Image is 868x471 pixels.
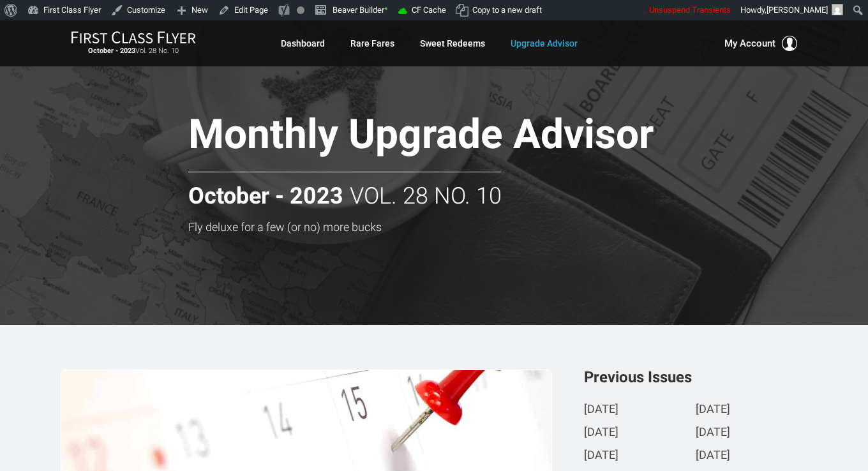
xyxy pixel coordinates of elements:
[281,32,325,55] a: Dashboard
[767,5,828,15] span: [PERSON_NAME]
[649,5,731,15] span: Unsuspend Transients
[420,32,485,55] a: Sweet Redeems
[350,32,394,55] a: Rare Fares
[584,449,618,463] a: [DATE]
[696,449,730,463] a: [DATE]
[511,32,578,55] a: Upgrade Advisor
[384,2,388,15] span: •
[584,403,618,417] a: [DATE]
[71,47,196,56] small: Vol. 28 No. 10
[188,221,744,234] h3: Fly deluxe for a few (or no) more bucks
[724,36,775,51] span: My Account
[696,403,730,417] a: [DATE]
[188,112,744,161] h1: Monthly Upgrade Advisor
[724,36,797,51] button: My Account
[188,172,502,209] h2: Vol. 28 No. 10
[584,370,807,385] h3: Previous Issues
[696,426,730,440] a: [DATE]
[71,31,196,44] img: First Class Flyer
[71,31,196,56] a: First Class FlyerOctober - 2023Vol. 28 No. 10
[584,426,618,440] a: [DATE]
[188,184,343,209] strong: October - 2023
[88,47,135,55] strong: October - 2023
